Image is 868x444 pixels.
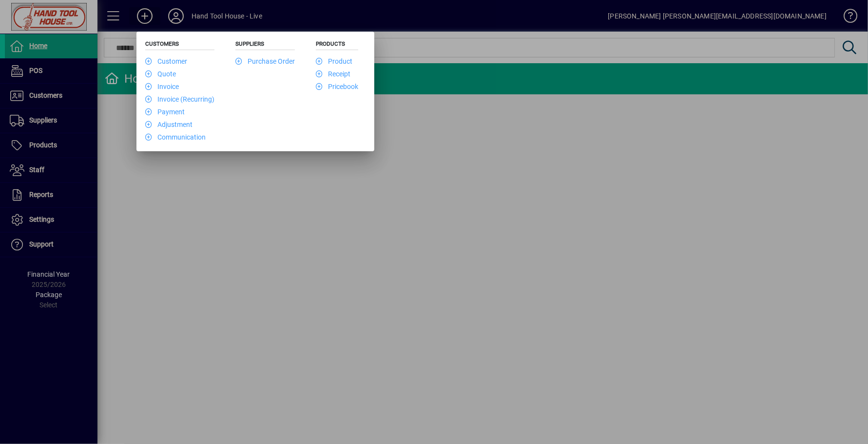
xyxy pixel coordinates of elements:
[316,40,358,50] h5: Products
[145,40,214,50] h5: Customers
[145,121,193,128] a: Adjustment
[145,95,214,103] a: Invoice (Recurring)
[235,57,295,65] a: Purchase Order
[235,40,295,50] h5: Suppliers
[316,57,352,65] a: Product
[145,133,206,141] a: Communication
[316,70,350,78] a: Receipt
[145,57,187,65] a: Customer
[316,83,358,90] a: Pricebook
[145,70,176,78] a: Quote
[145,83,179,90] a: Invoice
[145,108,185,116] a: Payment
